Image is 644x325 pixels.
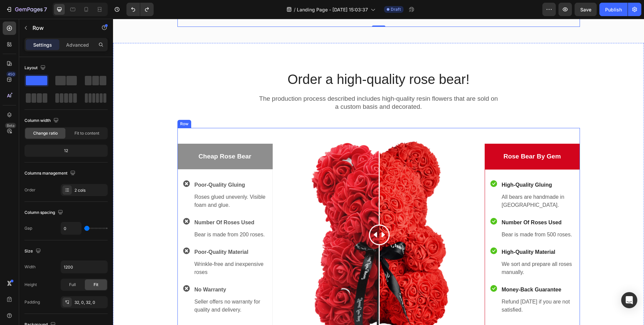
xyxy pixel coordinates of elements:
[74,187,106,193] div: 2 cols
[389,200,461,208] p: Number Of Roses Used
[74,299,106,306] div: 32, 0, 32, 0
[66,41,89,48] p: Advanced
[389,162,461,170] p: High-Quality Gluing
[113,19,644,325] iframe: Design area
[69,282,76,288] span: Full
[82,229,153,237] p: Poor-Quality Material
[24,208,64,217] div: Column spacing
[3,3,50,16] button: 7
[24,116,60,125] div: Column width
[24,264,36,270] div: Width
[74,130,99,136] span: Fit to content
[294,6,296,13] span: /
[82,241,153,258] p: Wrinkle-free and inexpensive roses
[61,222,81,234] input: Auto
[389,241,461,258] p: We sort and prepare all roses manually.
[372,134,466,142] p: Rose Bear By Gem
[61,261,107,273] input: Auto
[82,162,153,170] p: Poor-Quality Gluing
[33,24,90,32] p: Row
[5,123,16,128] div: Beta
[575,3,597,16] button: Save
[621,292,637,308] div: Open Intercom Messenger
[24,299,40,305] div: Padding
[82,267,153,275] p: No Warranty
[146,52,385,69] p: Order a high-quality rose bear!
[391,6,401,12] span: Draft
[26,146,106,155] div: 12
[65,134,159,142] p: Cheap Rose Bear
[82,174,153,190] p: Roses glued unevenly. Visible foam and glue.
[599,3,628,16] button: Publish
[389,212,461,220] p: Bear is made from 500 roses.
[389,174,461,190] p: All bears are handmade in [GEOGRAPHIC_DATA].
[94,282,98,288] span: Fit
[389,229,461,237] p: High-Quality Material
[66,102,77,108] div: Row
[580,7,591,12] span: Save
[126,3,154,16] div: Undo/Redo
[82,279,153,295] p: Seller offers no warranty for quality and delivery.
[82,212,153,220] p: Bear is made from 200 roses.
[82,200,153,208] p: Number Of Roses Used
[24,247,42,256] div: Size
[297,6,368,13] span: Landing Page - [DATE] 15:03:37
[24,225,32,231] div: Gap
[605,6,622,13] div: Publish
[24,63,47,73] div: Layout
[146,76,385,92] p: The production process described includes high-quality resin flowers that are sold on a custom ba...
[44,5,47,13] p: 7
[33,130,58,136] span: Change ratio
[6,72,16,77] div: 450
[24,282,37,288] div: Height
[24,169,77,178] div: Columns management
[389,267,461,275] p: Money-Back Guarantee
[389,279,461,295] p: Refund [DATE] if you are not satisfied.
[170,109,361,323] img: Alt Image
[33,41,52,48] p: Settings
[24,187,36,193] div: Order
